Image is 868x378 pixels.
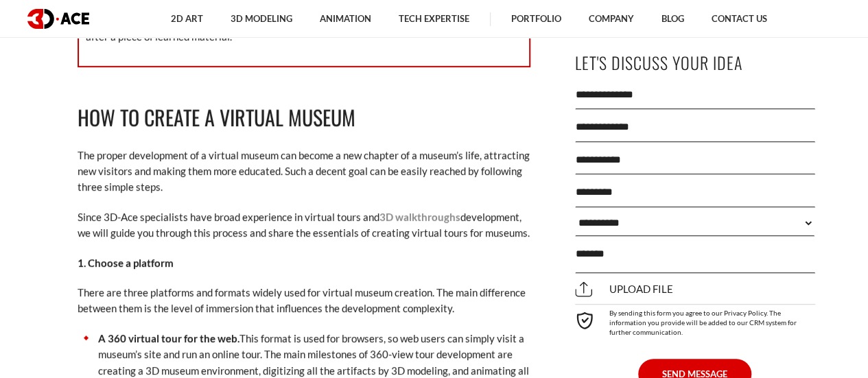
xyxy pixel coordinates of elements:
[575,283,673,296] span: Upload file
[78,255,530,271] p: 1. Choose a platform
[575,47,815,78] p: Let's Discuss Your Idea
[379,211,460,223] a: 3D walkthroughs
[78,209,530,241] p: Since 3D-Ace specialists have broad experience in virtual tours and development, we will guide yo...
[78,147,530,196] p: The proper development of a virtual museum can become a new chapter of a museum’s life, attractin...
[78,102,530,134] h2: How to create a virtual museum
[575,304,815,337] div: By sending this form you agree to our Privacy Policy. The information you provide will be added t...
[98,332,239,344] strong: A 360 virtual tour for the web.
[78,285,530,317] p: There are three platforms and formats widely used for virtual museum creation. The main differenc...
[27,9,89,29] img: logo dark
